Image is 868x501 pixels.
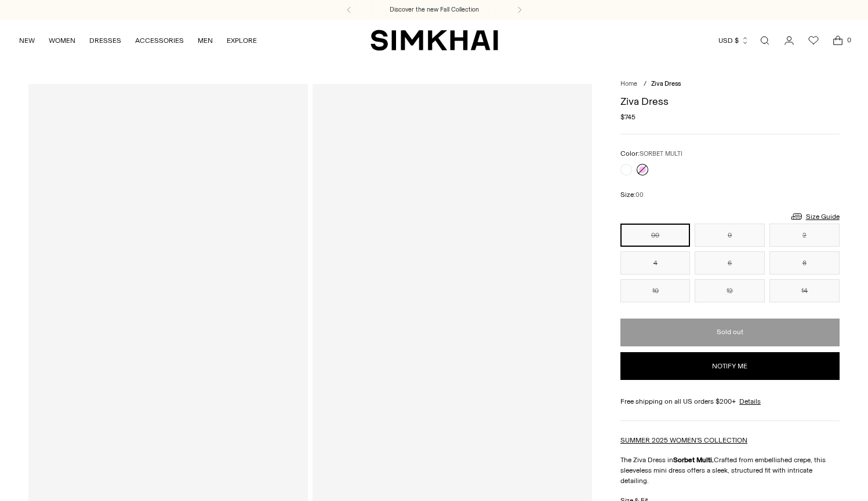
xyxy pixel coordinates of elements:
a: Details [739,396,761,407]
a: DRESSES [89,28,121,53]
a: Discover the new Fall Collection [390,5,479,14]
button: 0 [695,224,765,247]
strong: Sorbet Multi. [673,456,714,464]
a: SUMMER 2025 WOMEN'S COLLECTION [620,436,747,444]
h1: Ziva Dress [620,96,840,107]
button: 00 [620,224,691,247]
nav: breadcrumbs [620,79,840,89]
button: 2 [769,224,840,247]
a: SIMKHAI [371,29,498,52]
button: 6 [695,251,765,275]
button: 12 [695,279,765,302]
a: Open search modal [753,29,776,52]
a: ACCESSORIES [135,28,184,53]
a: Go to the account page [778,29,801,52]
label: Color: [620,148,682,159]
span: SORBET MULTI [640,150,682,158]
button: 10 [620,279,691,302]
div: Free shipping on all US orders $200+ [620,396,840,407]
button: Notify me [620,352,840,380]
button: USD $ [718,28,749,53]
span: $745 [620,112,635,122]
button: 14 [769,279,840,302]
a: Size Guide [790,209,840,224]
a: EXPLORE [227,28,257,53]
span: 00 [635,191,644,199]
label: Size: [620,189,644,200]
a: Home [620,80,637,87]
button: 4 [620,251,691,275]
a: Open cart modal [826,29,849,52]
a: WOMEN [49,28,75,53]
div: / [644,79,647,89]
button: 8 [769,251,840,275]
a: NEW [19,28,35,53]
a: Wishlist [802,29,825,52]
span: Ziva Dress [651,80,681,87]
a: MEN [198,28,213,53]
span: 0 [844,35,854,45]
p: The Ziva Dress in Crafted from embellished crepe, this sleeveless mini dress offers a sleek, stru... [620,455,840,486]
